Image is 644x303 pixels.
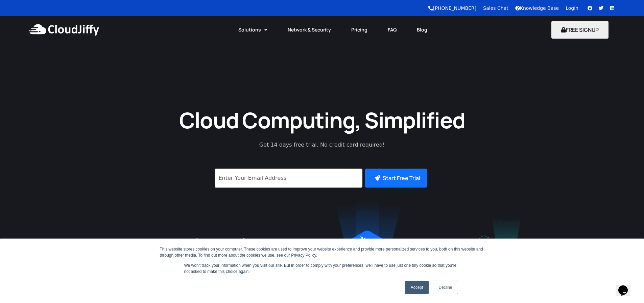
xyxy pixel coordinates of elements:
p: Get 14 days free trial. No credit card required! [229,141,415,149]
button: FREE SIGNUP [551,21,609,39]
h1: Cloud Computing, Simplified [170,106,474,134]
input: Enter Your Email Address [215,169,362,188]
a: Knowledge Base [515,5,559,11]
a: [PHONE_NUMBER] [428,5,476,11]
a: Solutions [228,22,278,37]
a: Decline [433,281,458,294]
a: FAQ [378,22,407,37]
a: Blog [407,22,437,37]
div: This website stores cookies on your computer. These cookies are used to improve your website expe... [160,246,484,258]
a: Login [566,5,578,11]
a: Network & Security [278,22,341,37]
a: Accept [405,281,429,294]
a: FREE SIGNUP [551,26,609,34]
a: Pricing [341,22,378,37]
button: Start Free Trial [365,169,427,188]
a: Sales Chat [483,5,508,11]
iframe: chat widget [616,276,637,296]
p: We won't track your information when you visit our site. But in order to comply with your prefere... [184,262,460,275]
